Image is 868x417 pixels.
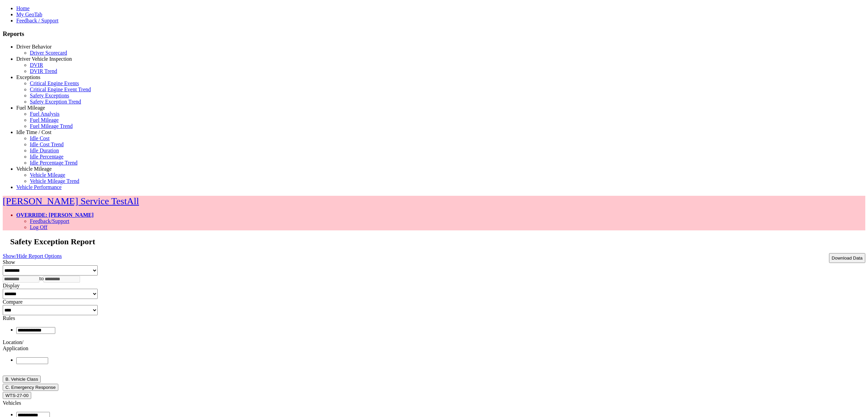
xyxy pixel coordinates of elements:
a: Log Off [30,224,47,230]
a: Safety Exceptions [30,93,69,98]
label: Vehicles [3,400,21,406]
a: Vehicle Mileage [30,172,65,178]
a: Idle Cost Trend [30,141,64,147]
label: Compare [3,299,23,305]
a: Driver Vehicle Inspection [16,56,72,62]
a: Critical Engine Events [30,80,79,86]
a: Idle Cost [30,135,50,141]
a: Feedback/Support [30,218,69,224]
a: Idle Time / Cost [16,129,52,135]
a: Home [16,5,29,11]
label: Show [3,259,15,265]
a: Fuel Mileage Trend [30,123,73,129]
a: Idle Percentage [30,154,63,159]
a: Fuel Mileage [16,105,45,111]
label: Location/ Application [3,339,28,351]
a: OVERRIDE: [PERSON_NAME] [16,212,94,218]
span: to [39,276,43,281]
button: Download Data [829,253,865,263]
button: WTS-27-00 [3,392,31,399]
a: Driver Scorecard [30,50,67,56]
label: Rules [3,315,15,321]
a: DVIR [30,62,43,68]
button: C. Emergency Response [3,384,58,391]
a: Fuel Mileage [30,117,59,123]
h2: Safety Exception Report [10,237,865,246]
a: DVIR Trend [30,68,57,74]
a: Idle Duration [30,148,59,153]
a: Vehicle Mileage Trend [30,178,79,184]
a: Feedback / Support [16,18,58,23]
a: Idle Percentage Trend [30,160,77,166]
h3: Reports [3,30,865,38]
a: Vehicle Performance [16,184,62,190]
a: [PERSON_NAME] Service TestAll [3,196,139,206]
a: Vehicle Mileage [16,166,52,172]
a: Safety Exception Trend [30,99,81,105]
label: Display [3,283,20,288]
a: My GeoTab [16,12,42,17]
a: Exceptions [16,74,40,80]
a: Show/Hide Report Options [3,251,62,261]
button: B. Vehicle Class [3,376,41,383]
a: Driver Behavior [16,44,52,50]
a: Critical Engine Event Trend [30,87,91,92]
a: Fuel Analysis [30,111,60,117]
